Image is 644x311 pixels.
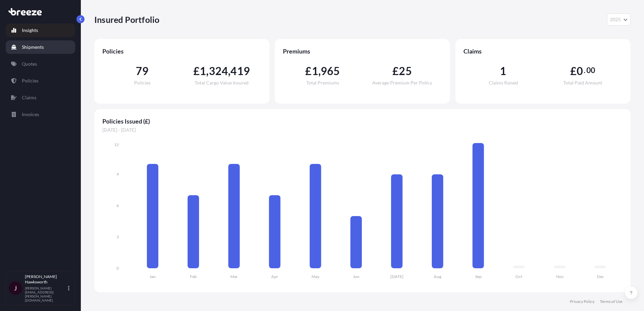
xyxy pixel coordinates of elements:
[283,47,442,55] span: Premiums
[6,24,75,37] a: Insights
[515,274,522,279] tspan: Oct
[475,274,482,279] tspan: Sep
[200,66,206,76] span: 1
[399,66,412,76] span: 25
[318,66,321,76] span: ,
[271,274,278,279] tspan: Apr
[25,286,67,302] p: [PERSON_NAME][EMAIL_ADDRESS][PERSON_NAME][DOMAIN_NAME]
[563,80,602,85] span: Total Paid Amount
[500,66,506,76] span: 1
[372,80,432,85] span: Average Premium Per Policy
[570,66,577,76] span: £
[117,234,119,239] tspan: 3
[570,299,594,304] a: Privacy Policy
[321,66,340,76] span: 965
[102,117,622,125] span: Policies Issued (£)
[150,274,156,279] tspan: Jan
[228,66,230,76] span: ,
[6,108,75,121] a: Invoices
[22,61,37,67] p: Quotes
[463,47,622,55] span: Claims
[312,274,320,279] tspan: May
[22,111,39,118] p: Invoices
[230,66,250,76] span: 419
[434,274,442,279] tspan: Aug
[305,66,312,76] span: £
[14,285,17,291] span: J
[22,27,38,34] p: Insights
[586,68,595,73] span: 00
[489,80,518,85] span: Claims Raised
[102,47,261,55] span: Policies
[190,274,197,279] tspan: Feb
[25,274,67,285] p: [PERSON_NAME] Hawksworth
[6,57,75,71] a: Quotes
[353,274,359,279] tspan: Jun
[597,274,604,279] tspan: Dec
[22,94,36,101] p: Claims
[584,68,585,73] span: .
[230,274,238,279] tspan: Mar
[193,66,200,76] span: £
[134,80,151,85] span: Policies
[577,66,583,76] span: 0
[556,274,564,279] tspan: Nov
[136,66,149,76] span: 79
[209,66,228,76] span: 324
[600,299,622,304] a: Terms of Use
[6,91,75,104] a: Claims
[390,274,404,279] tspan: [DATE]
[195,80,249,85] span: Total Cargo Value Insured
[206,66,208,76] span: ,
[117,172,119,177] tspan: 9
[312,66,318,76] span: 1
[114,142,119,147] tspan: 12
[610,16,621,23] span: 2025
[6,74,75,88] a: Policies
[102,127,622,133] span: [DATE] - [DATE]
[607,13,631,26] button: Year Selector
[22,44,44,50] p: Shipments
[94,14,159,25] p: Insured Portfolio
[117,266,119,271] tspan: 0
[306,80,339,85] span: Total Premiums
[392,66,399,76] span: £
[22,77,38,84] p: Policies
[117,203,119,208] tspan: 6
[6,40,75,54] a: Shipments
